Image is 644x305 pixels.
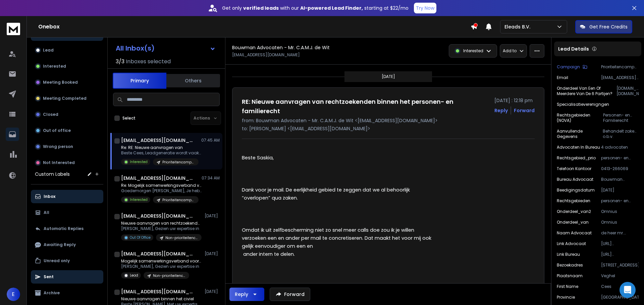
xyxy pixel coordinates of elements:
p: Beedigingsdatum [557,187,595,193]
p: Advocaten in bureau [557,145,600,150]
button: Wrong person [31,140,103,153]
p: Link Advocaat [557,241,586,246]
p: Sent [44,274,54,280]
p: Beste Cees, Leadgeneratie wordt vaak ingezet [121,150,202,156]
p: Plaatsnaam [557,273,583,279]
button: Awaiting Reply [31,238,103,251]
p: Prioriteitencampagne Ochtend | Eleads [601,64,639,70]
p: de heer mr. C.A.M.J. de Wit [601,230,639,236]
p: Telefoon Kantoor [557,166,591,171]
p: [PERSON_NAME], Gezien uw expertise in [121,264,202,269]
p: [DATE] [205,289,220,294]
h1: [EMAIL_ADDRESS][DOMAIN_NAME] [121,175,195,181]
p: Nieuwe aanvragen binnen het civiel [121,296,202,302]
h1: All Inbox(s) [116,45,155,52]
p: Omnius [601,220,639,225]
h1: Bouwman Advocaten - Mr. C.A.M.J. de Wit [232,44,330,51]
h1: [EMAIL_ADDRESS][DOMAIN_NAME] [121,213,195,219]
p: Mogelijk samenwerkingsverband voor slachtofferzaken en [121,258,202,264]
p: Provincie [557,295,575,300]
p: [PERSON_NAME], Gezien uw expertise in [121,226,202,231]
p: Personen- en Familierecht [603,112,639,123]
span: Omdat ik uit zelfbescherming niet zo snel meer calls doe zou ik je willen verzoeken een en ander ... [242,227,433,257]
p: to: [PERSON_NAME] <[EMAIL_ADDRESS][DOMAIN_NAME]> [242,125,535,132]
p: Link Bureau [557,252,580,257]
h1: [EMAIL_ADDRESS][DOMAIN_NAME] [121,250,195,257]
button: Interested [31,60,103,73]
p: 07:45 AM [201,138,220,143]
p: Interested [130,159,148,164]
span: Ik verneem graag van je. [242,283,301,290]
p: rechtsgebieden [557,198,590,204]
p: [EMAIL_ADDRESS][DOMAIN_NAME] [232,52,300,58]
p: 0413-266069 [601,166,639,171]
button: Lead [31,44,103,57]
p: Get only with our starting at $22/mo [222,5,409,11]
p: Get Free Credits [589,23,628,30]
p: Aanvullende gegevens [557,129,602,139]
button: Reply [229,288,264,301]
p: Cees [601,284,639,289]
p: Interested [130,197,148,202]
button: Try Now [414,3,436,13]
h1: [EMAIL_ADDRESS][DOMAIN_NAME] [121,288,195,295]
h1: Onebox [38,23,471,31]
p: Awaiting Reply [44,242,76,247]
p: Behandelt zaken o.b.v. gefinancierde rechtsbijstand (toevoeging) [603,129,639,139]
p: Closed [43,112,58,117]
p: Wrong person [43,144,73,149]
div: Forward [514,107,535,114]
p: Meeting Booked [43,80,78,85]
button: All Inbox(s) [110,42,221,55]
p: Naam Advocaat [557,230,592,236]
p: from: Bouwman Advocaten - Mr. C.A.M.J. de Wit <[EMAIL_ADDRESS][DOMAIN_NAME]> [242,117,535,124]
p: 07:34 AM [202,175,220,181]
p: Out of office [43,128,71,133]
p: Lead Details [558,46,589,52]
p: Onderdeel van een of meerdere van de 6 partijen? [557,86,616,96]
button: Forward [270,288,310,301]
strong: AI-powered Lead Finder, [300,5,363,11]
div: Reply [235,291,248,298]
p: First Name [557,284,578,289]
p: [DATE] [601,187,639,193]
p: [URL][DOMAIN_NAME] [601,252,639,257]
p: onderdeel_van2 [557,209,591,214]
button: Get Free Credits [575,20,632,33]
h3: Inboxes selected [126,58,171,66]
p: Add to [503,48,517,54]
p: [DATE] : 12:18 pm [494,97,535,104]
p: Interested [463,48,483,54]
p: Not Interested [43,160,75,165]
button: Archive [31,286,103,300]
p: Non-prioriteitencampagne Hele Dag | Eleads [165,235,198,240]
span: 3 / 3 [116,58,124,66]
p: All [44,210,49,215]
p: Nieuwe aanvragen van rechtzoekenden binnen [121,221,202,226]
button: E [7,288,20,301]
p: [URL][DOMAIN_NAME] [601,241,639,246]
label: Select [122,116,136,121]
p: [GEOGRAPHIC_DATA] [601,295,639,300]
span: Dank voor je mail. De eerlijkheid gebied te zeggen dat we al behoorlijk “overlopen” qua zaken. [242,186,411,201]
p: Veghel [601,273,639,279]
p: Inbox [44,194,55,199]
p: [DOMAIN_NAME], [DOMAIN_NAME] [616,86,639,96]
p: Automatic Replies [44,226,84,231]
p: Try Now [416,5,434,11]
p: rechtsgebied_prio [557,155,596,161]
p: onderdeel_van [557,220,589,225]
h1: RE: Nieuwe aanvragen van rechtzoekenden binnen het personen- en familierecht [242,97,490,116]
p: Meeting Completed [43,96,87,101]
p: Eleads B.V. [504,23,533,30]
p: Prioriteitencampagne Ochtend | Eleads [162,160,195,165]
p: Rechtsgebieden (NOVA) [557,112,603,123]
button: Out of office [31,124,103,137]
p: 4 advocaten [601,145,639,150]
p: Bureau advocaat [557,177,593,182]
p: personen- en familierecht [601,198,639,204]
p: [DATE] [382,74,395,79]
button: Others [166,73,220,88]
